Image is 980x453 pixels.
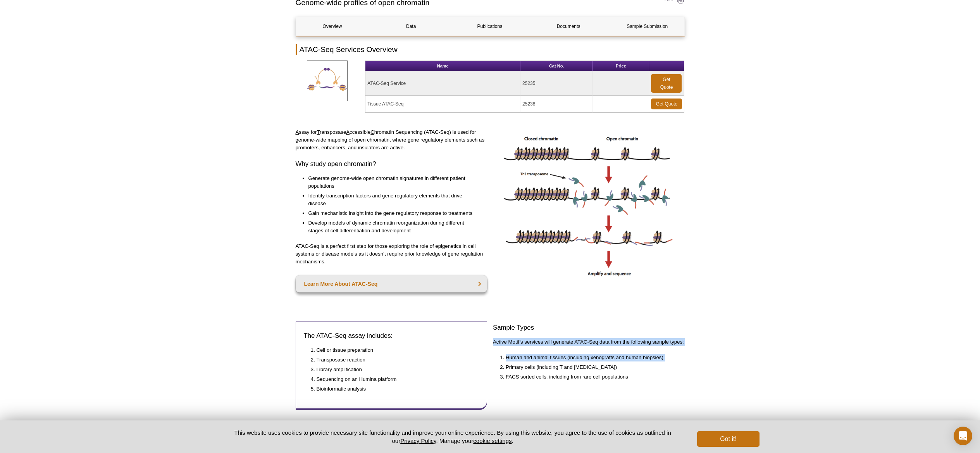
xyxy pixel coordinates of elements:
[365,61,520,71] th: Name
[296,159,487,169] h3: Why study open chromatin?
[308,192,480,207] li: Identify transcription factors and gene regulatory elements that drive disease
[296,275,487,292] a: Learn More About ATAC-Seq
[308,209,480,217] li: Gain mechanistic insight into the gene regulatory response to treatments
[346,129,350,135] u: A
[317,356,472,364] li: Transposase reaction
[520,61,593,71] th: Cat No.
[308,219,480,235] li: Develop models of dynamic chromatin reorganization during different stages of cell differentiatio...
[453,17,526,36] a: Publications
[296,128,487,152] p: ssay for ransposase ccessible hromatin Sequencing (ATAC-Seq) is used for genome-wide mapping of o...
[493,338,685,346] p: Active Motif’s services will generate ATAC-Seq data from the following sample types:
[296,17,369,36] a: Overview
[370,129,374,135] u: C
[317,385,472,393] li: Bioinformatic analysis
[532,17,605,36] a: Documents
[651,74,682,93] a: Get Quote
[296,242,487,266] p: ATAC-Seq is a perfect first step for those exploring the role of epigenetics in cell systems or d...
[317,129,320,135] u: T
[954,427,972,445] div: Open Intercom Messenger
[611,17,684,36] a: Sample Submission
[400,437,436,444] a: Privacy Policy
[697,431,759,447] button: Got it!
[506,363,677,371] li: Primary cells (including T and [MEDICAL_DATA])
[365,71,520,96] td: ATAC-Seq Service
[221,429,685,445] p: This website uses cookies to provide necessary site functionality and improve your online experie...
[651,99,682,109] a: Get Quote
[296,129,299,135] u: A
[296,44,685,55] h2: ATAC-Seq Services Overview
[304,331,479,341] h3: The ATAC-Seq assay includes:
[308,175,480,190] li: Generate genome-wide open chromatin signatures in different patient populations
[365,96,520,112] td: Tissue ATAC-Seq
[375,17,448,36] a: Data
[307,61,348,101] img: ATAC-SeqServices
[317,346,472,354] li: Cell or tissue preparation
[493,323,685,332] h3: Sample Types
[520,96,593,112] td: 25238
[506,373,677,381] li: FACS sorted cells, including from rare cell populations
[520,71,593,96] td: 25235
[317,375,472,383] li: Sequencing on an Illumina platform
[317,366,472,373] li: Library amplification
[593,61,649,71] th: Price
[501,128,676,279] img: ATAC-Seq image
[473,437,512,444] button: cookie settings
[506,354,677,361] li: Human and animal tissues (including xenografts and human biopsies)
